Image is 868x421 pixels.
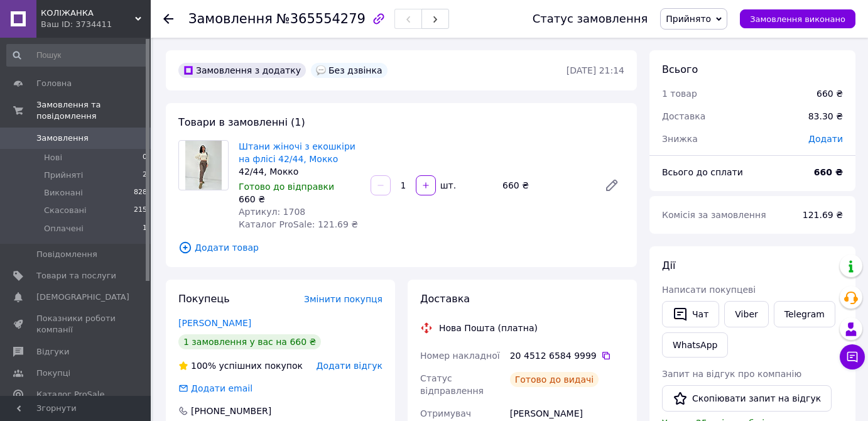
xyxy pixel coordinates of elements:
span: 100% [191,361,216,371]
span: Артикул: 1708 [239,207,305,217]
div: шт. [437,179,457,192]
img: :speech_balloon: [316,65,326,75]
span: Статус відправлення [420,373,484,396]
span: Показники роботи компанії [36,313,116,336]
span: Товари та послуги [36,270,116,282]
span: Відгуки [36,346,69,358]
span: 0 [143,152,147,163]
a: Viber [724,301,768,327]
span: Додати відгук [317,361,382,371]
button: Замовлення виконано [740,9,855,28]
input: Пошук [6,44,148,67]
span: Готово до відправки [239,182,334,192]
span: 1 [143,223,147,234]
img: Штани жіночі з екошкіри на флісі 42/44, Мокко [185,141,222,190]
div: Додати email [177,382,254,395]
span: Повідомлення [36,249,97,260]
span: Головна [36,78,72,89]
span: [DEMOGRAPHIC_DATA] [36,292,129,303]
span: 828 [134,187,147,199]
span: Скасовані [44,205,87,216]
span: Замовлення [36,133,89,144]
span: Отримувач [420,408,471,418]
span: Всього до сплати [662,167,743,177]
div: 42/44, Мокко [239,165,361,178]
span: Написати покупцеві [662,285,756,295]
span: Прийняті [44,170,83,181]
span: Всього [662,63,698,75]
div: Замовлення з додатку [178,63,306,78]
span: 215 [134,205,147,216]
a: Telegram [774,301,835,327]
a: [PERSON_NAME] [178,318,251,328]
div: 83.30 ₴ [801,102,850,130]
div: Повернутися назад [163,13,173,25]
span: 121.69 ₴ [803,210,843,220]
div: Без дзвінка [311,63,388,78]
span: Запит на відгук про компанію [662,369,801,379]
span: №365554279 [276,11,366,26]
span: Оплачені [44,223,84,234]
b: 660 ₴ [814,167,843,177]
span: Змінити покупця [304,294,382,304]
div: [PHONE_NUMBER] [190,405,273,417]
span: КОЛІЖАНКА [41,8,135,19]
span: 1 товар [662,89,697,99]
span: Додати товар [178,241,624,254]
span: Покупці [36,368,70,379]
span: Замовлення та повідомлення [36,99,151,122]
div: Додати email [190,382,254,395]
div: успішних покупок [178,359,303,372]
a: Редагувати [599,173,624,198]
div: Нова Пошта (платна) [436,322,541,334]
div: 660 ₴ [239,193,361,205]
span: Комісія за замовлення [662,210,766,220]
div: 660 ₴ [816,87,843,100]
span: Каталог ProSale: 121.69 ₴ [239,219,358,229]
a: Штани жіночі з екошкіри на флісі 42/44, Мокко [239,141,355,164]
button: Скопіювати запит на відгук [662,385,832,412]
div: 660 ₴ [497,177,594,194]
div: Ваш ID: 3734411 [41,19,151,30]
span: Прийнято [666,14,711,24]
button: Чат [662,301,719,327]
span: Доставка [420,293,470,305]
span: Доставка [662,111,705,121]
span: Товари в замовленні (1) [178,116,305,128]
span: Замовлення [188,11,273,26]
span: Знижка [662,134,698,144]
span: Покупець [178,293,230,305]
span: Дії [662,260,675,271]
span: Додати [808,134,843,144]
span: Номер накладної [420,351,500,361]
span: Нові [44,152,62,163]
div: 20 4512 6584 9999 [510,349,624,362]
a: WhatsApp [662,332,728,358]
span: Виконані [44,187,83,199]
div: Готово до видачі [510,372,599,387]
time: [DATE] 21:14 [567,65,624,75]
span: Каталог ProSale [36,389,104,400]
span: Замовлення виконано [750,14,845,24]
button: Чат з покупцем [840,344,865,369]
span: 2 [143,170,147,181]
div: 1 замовлення у вас на 660 ₴ [178,334,321,349]
div: Статус замовлення [533,13,648,25]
